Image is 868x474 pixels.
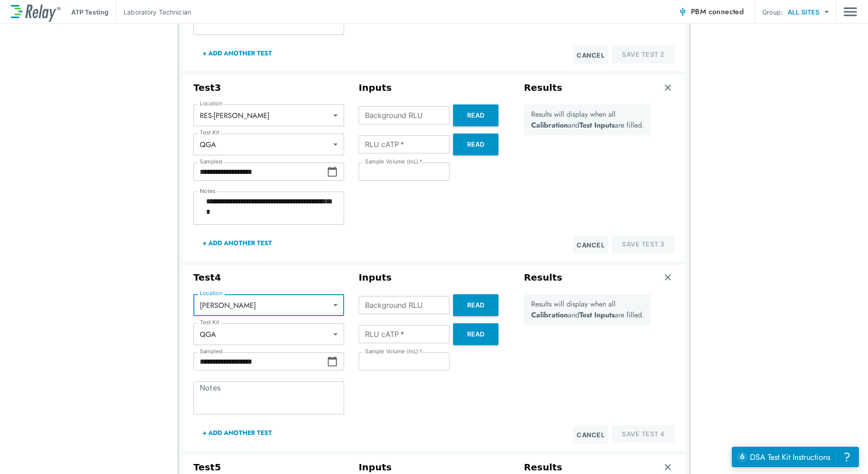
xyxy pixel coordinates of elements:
[200,100,222,107] label: Location
[573,236,608,254] button: Cancel
[71,7,108,17] p: ATP Testing
[524,462,562,473] h3: Results
[663,463,672,472] img: Remove
[453,104,498,126] button: Read
[579,310,615,320] b: Test Inputs
[200,319,220,326] label: Test Kit
[200,188,215,194] label: Notes
[193,82,344,94] h3: Test 3
[123,7,191,17] p: Laboratory Technician
[193,232,281,254] button: + Add Another Test
[193,422,281,444] button: + Add Another Test
[200,290,222,296] label: Location
[200,129,220,136] label: Test Kit
[193,325,344,343] div: QGA
[193,135,344,153] div: QGA
[678,7,687,16] img: Connected Icon
[732,447,859,467] iframe: Resource center
[531,109,644,131] p: Results will display when all and are filled.
[579,120,615,130] b: Test Inputs
[193,106,344,124] div: RES-[PERSON_NAME]
[843,3,857,20] img: Drawer Icon
[193,272,344,283] h3: Test 4
[531,299,644,321] p: Results will display when all and are filled.
[573,425,608,444] button: Cancel
[359,462,509,473] h3: Inputs
[365,348,422,355] label: Sample Volume (mL)
[193,352,327,370] input: Choose date, selected date is Oct 1, 2025
[200,158,222,165] label: Sampled
[524,82,562,94] h3: Results
[200,348,222,355] label: Sampled
[709,6,744,17] span: connected
[193,163,327,181] input: Choose date, selected date is Sep 30, 2025
[573,46,608,64] button: Cancel
[531,120,568,130] b: Calibration
[11,2,60,22] img: LuminUltra Relay
[843,3,857,20] button: Main menu
[453,294,498,316] button: Read
[524,272,562,283] h3: Results
[663,273,672,282] img: Remove
[359,82,509,94] h3: Inputs
[193,296,344,314] div: [PERSON_NAME]
[531,310,568,320] b: Calibration
[663,83,672,92] img: Remove
[193,42,281,64] button: + Add Another Test
[675,3,747,21] button: PBM connected
[691,5,744,18] span: PBM
[359,272,509,283] h3: Inputs
[762,7,783,17] p: Group:
[193,462,344,473] h3: Test 5
[365,158,422,165] label: Sample Volume (mL)
[453,323,498,345] button: Read
[453,133,498,155] button: Read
